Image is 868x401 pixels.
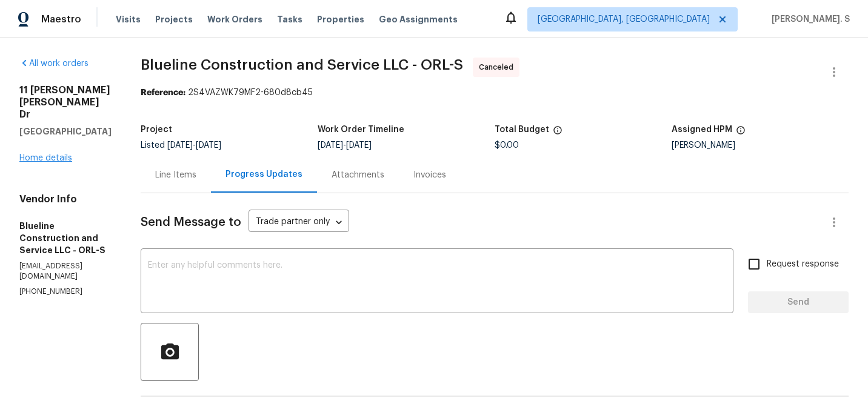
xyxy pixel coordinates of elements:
span: Blueline Construction and Service LLC - ORL-S [141,58,463,72]
div: 2S4VAZWK79MF2-680d8cb45 [141,87,849,99]
h4: Vendor Info [19,193,112,205]
b: Reference: [141,88,185,97]
span: The hpm assigned to this work order. [736,125,746,141]
p: [PHONE_NUMBER] [19,287,112,297]
span: Geo Assignments [379,13,458,25]
span: Send Message to [141,216,241,228]
div: Invoices [413,169,446,181]
h5: Work Order Timeline [318,125,404,134]
span: The total cost of line items that have been proposed by Opendoor. This sum includes line items th... [553,125,563,141]
div: Attachments [332,169,384,181]
h5: Project [141,125,172,134]
h5: Assigned HPM [672,125,732,134]
span: $0.00 [495,141,519,150]
span: Tasks [277,15,302,24]
span: [DATE] [167,141,193,150]
span: Work Orders [207,13,262,25]
span: Projects [155,13,193,25]
a: All work orders [19,59,88,68]
span: [DATE] [346,141,372,150]
div: Trade partner only [249,213,349,233]
div: Line Items [155,169,196,181]
span: Listed [141,141,221,150]
h5: [GEOGRAPHIC_DATA] [19,125,112,138]
h5: Blueline Construction and Service LLC - ORL-S [19,220,112,256]
span: Properties [317,13,364,25]
span: - [167,141,221,150]
span: [DATE] [318,141,343,150]
h2: 11 [PERSON_NAME] [PERSON_NAME] Dr [19,84,112,121]
div: Progress Updates [225,168,302,181]
span: Maestro [41,13,81,25]
span: Request response [767,258,839,271]
span: [GEOGRAPHIC_DATA], [GEOGRAPHIC_DATA] [538,13,710,25]
p: [EMAIL_ADDRESS][DOMAIN_NAME] [19,261,112,282]
div: [PERSON_NAME] [672,141,849,150]
span: Visits [116,13,141,25]
span: [DATE] [196,141,221,150]
h5: Total Budget [495,125,549,134]
span: Canceled [479,61,518,73]
a: Home details [19,154,72,162]
span: [PERSON_NAME]. S [767,13,850,25]
span: - [318,141,372,150]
